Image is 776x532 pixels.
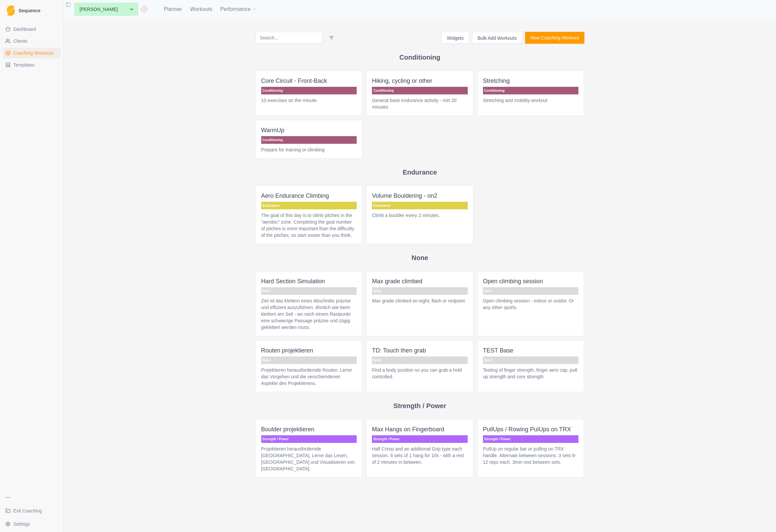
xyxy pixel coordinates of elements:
h2: Conditioning [399,53,440,61]
p: Max grade climbed [372,277,468,286]
span: Sequence [19,8,40,13]
p: None [483,356,579,364]
p: TD: Touch then grab [372,346,468,355]
a: Coaching Workouts [3,48,61,58]
p: Ziel ist das klettern eines Abschnitts präzise und effizient auszuführen. Ähnlich wie beim klette... [261,297,357,331]
p: None [261,356,357,364]
input: Search... [256,32,322,44]
h2: Strength / Power [393,402,446,410]
p: Climb a boulder every 2 minutes. [372,212,468,219]
p: Volume Bouldering - on2 [372,191,468,200]
p: Strength / Power [483,435,579,443]
span: Clients [13,38,28,44]
p: Core Circuit - Front-Back [261,76,357,85]
p: PullUps / Rowing PulUps on TRX [483,425,579,434]
p: The goal of this day is to climb pitches in the "aerobic" zone. Completing the goal number of pit... [261,212,357,239]
span: Coaching Workouts [13,50,54,56]
a: Clients [3,36,61,46]
h2: Endurance [403,168,437,176]
span: Dashboard [13,26,36,32]
a: Dashboard [3,24,61,34]
p: Endurance [372,202,468,209]
h2: None [412,254,428,262]
p: Find a body position so you can grab a hold controlled. [372,367,468,380]
p: Hard Section Simulation [261,277,357,286]
p: Conditioning [483,87,579,94]
a: Templates [3,60,61,70]
p: Prepare for training or climbing [261,146,357,153]
button: Bulk Add Workouts [472,32,522,44]
p: Testing of finger strength, finger aero cap, pull up strength and core strength [483,367,579,380]
p: WarmUp [261,126,357,135]
p: Conditioning [261,136,357,144]
p: Conditioning [261,87,357,94]
a: Exit Coaching [3,505,61,516]
a: LogoSequence [3,3,61,19]
img: Logo [7,5,15,16]
a: Planner [164,5,182,13]
p: Half Crimp and an additional Grip type each session. 6 sets of 1 hang for 10s - with a rest of 2 ... [372,446,468,465]
p: Hiking, cycling or other [372,76,468,85]
span: Templates [13,62,34,68]
p: Stretching and mobility workout [483,97,579,104]
p: Strength / Power [372,435,468,443]
button: Performance [220,3,257,16]
p: Max Hangs on Fingerboard [372,425,468,434]
p: None [372,356,468,364]
p: Boulder projektieren [261,425,357,434]
p: General base endurance activity - min 20 minutes [372,97,468,110]
button: Widgets [441,32,469,44]
p: TEST Base [483,346,579,355]
p: None [483,287,579,295]
button: New Coaching Workout [525,32,584,44]
p: 10 exercises on the minute. [261,97,357,104]
span: Exit Coaching [13,507,42,514]
p: Routen projektieren [261,346,357,355]
p: Strength / Power [261,435,357,443]
p: Endurance [261,202,357,209]
a: Workouts [190,5,212,13]
p: Projektieren herausfordernde [GEOGRAPHIC_DATA]. Lerne das Lesen, [GEOGRAPHIC_DATA] und Visualisie... [261,446,357,472]
p: Open climbing session [483,277,579,286]
p: Max grade climbed on-sight, flash or redpoint [372,297,468,304]
p: PullUp on regular bar or pulling on TRX handle. Alternate between sessions. 3 sets 8-12 reps each... [483,446,579,465]
p: Aero Endurance Climbing [261,191,357,200]
p: None [261,287,357,295]
p: Conditioning [372,87,468,94]
p: None [372,287,468,295]
p: Projektieren herausfordernde Routen. Lerne das Vorgehen und die verschiendenen Aspekte des Projek... [261,367,357,387]
p: Stretching [483,76,579,85]
p: Open climbing session - indoor or outdor. Or any other sports. [483,297,579,311]
button: Settings [3,519,61,529]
